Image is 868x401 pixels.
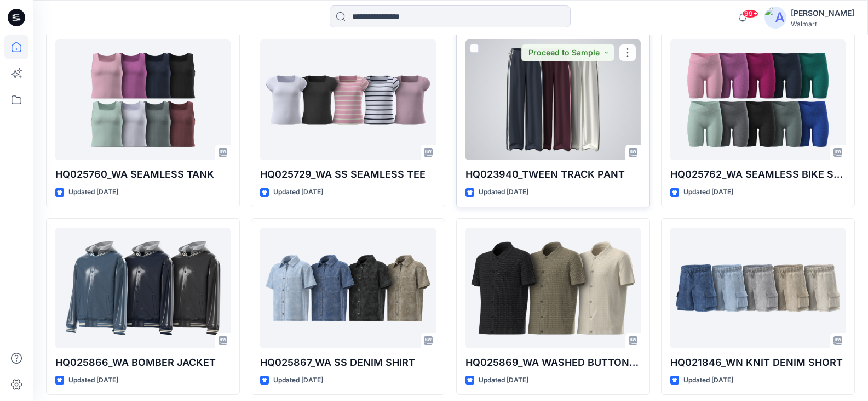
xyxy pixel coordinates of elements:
a: HQ025866_WA BOMBER JACKET [55,228,231,348]
p: Updated [DATE] [479,375,528,386]
p: Updated [DATE] [273,187,323,198]
p: HQ025760_WA SEAMLESS TANK [55,167,231,182]
p: HQ025867_WA SS DENIM SHIRT [260,355,435,370]
div: [PERSON_NAME] [791,7,854,20]
p: HQ021846_WN KNIT DENIM SHORT [670,355,846,370]
p: Updated [DATE] [683,375,733,386]
p: HQ025866_WA BOMBER JACKET [55,355,231,370]
a: HQ025729_WA SS SEAMLESS TEE [260,39,435,160]
p: HQ025729_WA SS SEAMLESS TEE [260,167,435,182]
p: Updated [DATE] [273,375,323,386]
a: HQ021846_WN KNIT DENIM SHORT [670,228,846,348]
img: avatar [764,7,786,29]
p: HQ025762_WA SEAMLESS BIKE SHORT [670,167,846,182]
div: Walmart [791,20,854,28]
p: Updated [DATE] [479,187,528,198]
a: HQ025867_WA SS DENIM SHIRT [260,228,435,348]
a: HQ025762_WA SEAMLESS BIKE SHORT [670,39,846,160]
a: HQ025760_WA SEAMLESS TANK [55,39,231,160]
p: HQ025869_WA WASHED BUTTON DOWN SWEATER [465,355,641,370]
span: 99+ [742,9,758,18]
a: HQ025869_WA WASHED BUTTON DOWN SWEATER [465,228,641,348]
p: Updated [DATE] [68,375,118,386]
p: Updated [DATE] [683,187,733,198]
a: HQ023940_TWEEN TRACK PANT [465,39,641,160]
p: HQ023940_TWEEN TRACK PANT [465,167,641,182]
p: Updated [DATE] [68,187,118,198]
